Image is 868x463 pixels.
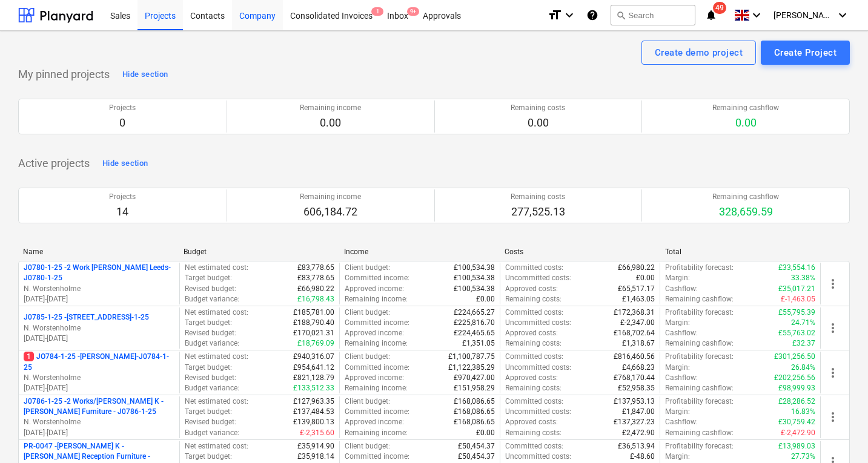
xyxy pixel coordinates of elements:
[109,116,136,130] p: 0
[454,273,495,283] p: £100,534.38
[24,373,174,383] p: N. Worstenholme
[293,373,334,383] p: £821,128.79
[614,396,655,407] p: £137,953.13
[712,116,779,130] p: 0.00
[448,363,495,373] p: £1,122,385.29
[665,284,698,294] p: Cashflow :
[345,383,408,393] p: Remaining income :
[505,248,655,256] div: Costs
[24,263,174,283] p: J0780-1-25 - 2 Work [PERSON_NAME] Leeds-J0780-1-25
[586,8,598,22] i: Knowledge base
[345,318,409,328] p: Committed income :
[345,284,404,294] p: Approved income :
[792,338,815,349] p: £32.37
[505,428,562,438] p: Remaining costs :
[476,428,495,438] p: £0.00
[300,205,361,219] p: 606,184.72
[18,156,90,171] p: Active projects
[774,45,837,61] div: Create Project
[184,248,334,256] div: Budget
[505,284,558,294] p: Approved costs :
[622,363,655,373] p: £4,668.23
[505,273,571,283] p: Uncommitted costs :
[454,373,495,383] p: £970,427.00
[665,294,734,304] p: Remaining cashflow :
[665,417,698,427] p: Cashflow :
[109,103,136,113] p: Projects
[24,263,174,304] div: J0780-1-25 -2 Work [PERSON_NAME] Leeds-J0780-1-25N. Worstenholme[DATE]-[DATE]
[665,428,734,438] p: Remaining cashflow :
[791,407,815,417] p: 16.83%
[185,307,248,318] p: Net estimated cost :
[300,116,361,130] p: 0.00
[807,405,868,463] div: Chat Widget
[826,321,840,335] span: more_vert
[448,352,495,362] p: £1,100,787.75
[622,407,655,417] p: £1,847.00
[622,294,655,304] p: £1,463.05
[24,284,174,294] p: N. Worstenholme
[614,352,655,362] p: £816,460.56
[778,328,815,338] p: £55,763.02
[620,318,655,328] p: £-2,347.00
[781,294,815,304] p: £-1,463.05
[454,407,495,417] p: £168,086.65
[345,328,404,338] p: Approved income :
[454,417,495,427] p: £168,086.65
[109,192,136,202] p: Projects
[185,284,236,294] p: Revised budget :
[665,396,734,407] p: Profitability forecast :
[24,312,149,323] p: J0785-1-25 - [STREET_ADDRESS]-1-25
[24,312,174,343] div: J0785-1-25 -[STREET_ADDRESS]-1-25N. Worstenholme[DATE]-[DATE]
[778,263,815,273] p: £33,554.16
[185,352,248,362] p: Net estimated cost :
[407,7,419,16] span: 9+
[761,41,850,65] button: Create Project
[297,441,334,452] p: £35,914.90
[618,263,655,273] p: £66,980.22
[24,396,174,438] div: J0786-1-25 -2 Works/[PERSON_NAME] K - [PERSON_NAME] Furniture - J0786-1-25N. Worstenholme[DATE]-[...
[614,307,655,318] p: £172,368.31
[293,328,334,338] p: £170,021.31
[371,7,383,16] span: 1
[611,5,695,25] button: Search
[454,318,495,328] p: £225,816.70
[345,417,404,427] p: Approved income :
[641,41,756,65] button: Create demo project
[345,352,390,362] p: Client budget :
[293,318,334,328] p: £188,790.40
[713,2,726,14] span: 49
[636,273,655,283] p: £0.00
[835,8,850,22] i: keyboard_arrow_down
[511,192,565,202] p: Remaining costs
[454,383,495,393] p: £151,958.29
[665,307,734,318] p: Profitability forecast :
[505,417,558,427] p: Approved costs :
[462,338,495,349] p: £1,351.05
[511,205,565,219] p: 277,525.13
[665,383,734,393] p: Remaining cashflow :
[791,363,815,373] p: 26.84%
[24,383,174,393] p: [DATE] - [DATE]
[24,428,174,438] p: [DATE] - [DATE]
[665,352,734,362] p: Profitability forecast :
[791,318,815,328] p: 24.71%
[778,396,815,407] p: £28,286.52
[665,373,698,383] p: Cashflow :
[826,277,840,291] span: more_vert
[345,373,404,383] p: Approved income :
[293,363,334,373] p: £954,641.12
[119,65,171,84] button: Hide section
[505,363,571,373] p: Uncommitted costs :
[345,294,408,304] p: Remaining income :
[505,441,563,452] p: Committed costs :
[293,307,334,318] p: £185,781.00
[618,284,655,294] p: £65,517.17
[774,373,815,383] p: £202,256.56
[185,417,236,427] p: Revised budget :
[454,328,495,338] p: £224,465.65
[185,373,236,383] p: Revised budget :
[665,328,698,338] p: Cashflow :
[345,307,390,318] p: Client budget :
[712,103,779,113] p: Remaining cashflow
